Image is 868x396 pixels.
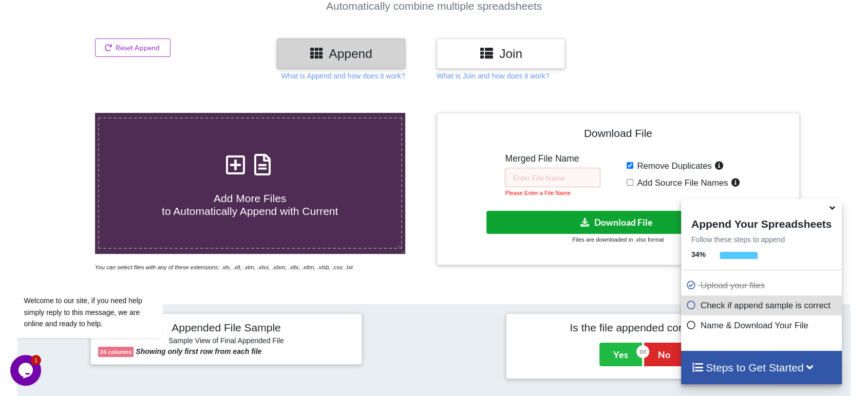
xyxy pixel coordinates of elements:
[681,215,842,230] h4: Append Your Spreadsheets
[633,161,712,171] span: Remove Duplicates
[162,192,338,217] span: Add More Files to Automatically Append with Current
[281,71,405,81] p: What is Append and how does it work?
[486,211,747,234] button: Download File
[10,194,195,350] iframe: chat widget
[681,234,842,245] p: Follow these steps to append
[444,121,792,150] h4: Download File
[100,349,132,355] b: 24 columns
[599,343,642,366] button: Yes
[691,361,832,374] h4: Steps to Get Started
[691,250,706,259] b: 34 %
[98,321,354,335] h4: Appended File Sample
[505,190,570,196] small: Please Enter a File Name
[686,299,839,312] p: Check if append sample is correct
[10,355,43,386] iframe: chat widget
[95,264,353,270] i: You can select files with any of these extensions: .xls, .xlt, .xlm, .xlsx, .xlsm, .xltx, .xltm, ...
[437,71,549,81] p: What is Join and how does it work?
[98,336,354,347] h6: Sample View of Final Appended File
[95,38,171,57] button: Reset Append
[644,343,684,366] button: No
[633,178,728,188] span: Add Source File Names
[686,279,839,292] p: Upload your files
[285,46,398,61] h3: Append
[505,153,600,164] h5: Merged File Name
[136,347,261,355] b: Showing only first row from each file
[514,321,770,334] h4: Is the file appended correctly?
[444,46,557,61] h3: Join
[505,168,600,187] input: Enter File Name
[572,236,664,243] small: Files are downloaded in .xlsx format
[686,319,839,332] p: Name & Download Your File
